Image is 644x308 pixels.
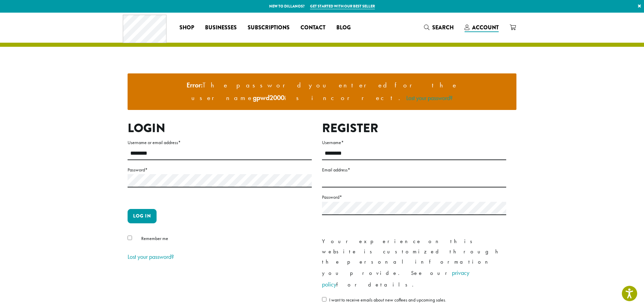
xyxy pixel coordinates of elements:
[419,22,459,33] a: Search
[253,93,284,102] strong: gpwd2000
[472,24,499,31] span: Account
[133,79,511,104] li: The password you entered for the username is incorrect.
[128,166,312,174] label: Password
[322,236,506,290] p: Your experience on this website is customized through the personal information you provide. See o...
[128,121,312,136] h2: Login
[329,297,446,303] span: I want to receive emails about new coffees and upcoming sales.
[141,235,168,241] span: Remember me
[432,24,454,31] span: Search
[322,193,506,201] label: Password
[322,297,326,302] input: I want to receive emails about new coffees and upcoming sales.
[187,81,203,89] strong: Error:
[310,3,375,9] a: Get started with our best seller
[322,121,506,136] h2: Register
[128,209,157,223] button: Log in
[322,138,506,147] label: Username
[179,24,194,32] span: Shop
[336,24,351,32] span: Blog
[322,269,469,288] a: privacy policy
[128,253,174,261] a: Lost your password?
[205,24,237,32] span: Businesses
[248,24,290,32] span: Subscriptions
[406,94,453,102] a: Lost your password?
[128,138,312,147] label: Username or email address
[174,22,200,33] a: Shop
[301,24,325,32] span: Contact
[322,166,506,174] label: Email address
